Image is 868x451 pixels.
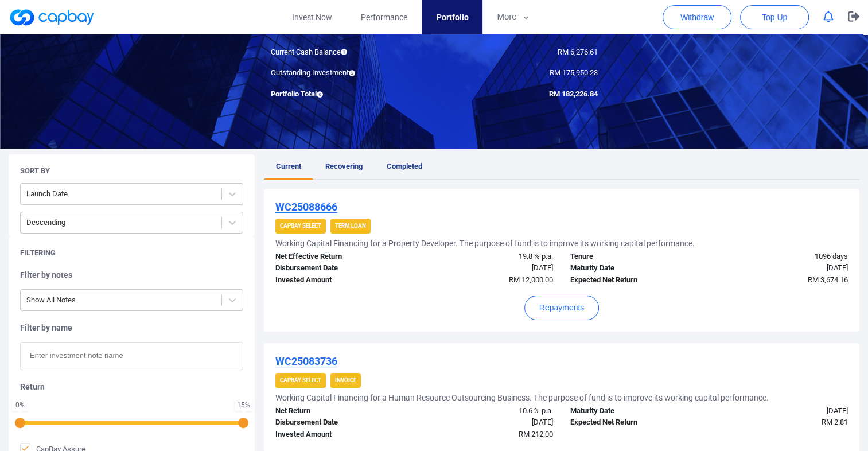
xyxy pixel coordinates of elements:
div: Invested Amount [267,429,414,441]
div: Expected Net Return [562,274,709,286]
u: WC25083736 [275,355,337,367]
div: 19.8 % p.a. [414,251,562,263]
span: RM 6,276.61 [558,48,598,56]
span: RM 12,000.00 [509,275,553,284]
div: 0 % [14,402,26,409]
div: Maturity Date [562,405,709,417]
div: Maturity Date [562,262,709,274]
h5: Filter by notes [20,270,243,280]
span: Top Up [762,11,787,23]
span: Current [276,162,301,170]
strong: CapBay Select [280,223,321,229]
div: [DATE] [709,405,857,417]
div: 1096 days [709,251,857,263]
div: Outstanding Investment [262,67,434,79]
div: Portfolio Total [262,88,434,100]
span: RM 2.81 [822,418,848,426]
div: 10.6 % p.a. [414,405,562,417]
span: Portfolio [436,11,468,24]
strong: CapBay Select [280,377,321,383]
div: Disbursement Date [267,417,414,429]
input: Enter investment note name [20,342,243,370]
span: RM 182,226.84 [549,90,598,98]
strong: Invoice [335,377,356,383]
span: Recovering [325,162,363,170]
div: Net Effective Return [267,251,414,263]
div: Invested Amount [267,274,414,286]
div: [DATE] [709,262,857,274]
button: Repayments [524,296,600,320]
u: WC25088666 [275,201,337,213]
h5: Sort By [20,166,50,176]
h5: Working Capital Financing for a Property Developer. The purpose of fund is to improve its working... [275,238,695,248]
span: Completed [387,162,422,170]
div: 15 % [237,402,250,409]
span: Performance [361,11,407,24]
span: RM 175,950.23 [550,68,598,77]
strong: Term Loan [335,223,366,229]
div: [DATE] [414,417,562,429]
div: Tenure [562,251,709,263]
button: Withdraw [663,5,731,29]
h5: Return [20,382,243,392]
h5: Filter by name [20,322,243,333]
div: [DATE] [414,262,562,274]
div: Expected Net Return [562,417,709,429]
span: RM 3,674.16 [808,275,848,284]
span: RM 212.00 [519,430,553,438]
h5: Working Capital Financing for a Human Resource Outsourcing Business. The purpose of fund is to im... [275,392,769,403]
div: Current Cash Balance [262,46,434,59]
div: Disbursement Date [267,262,414,274]
div: Net Return [267,405,414,417]
button: Top Up [740,5,809,29]
h5: Filtering [20,248,56,258]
